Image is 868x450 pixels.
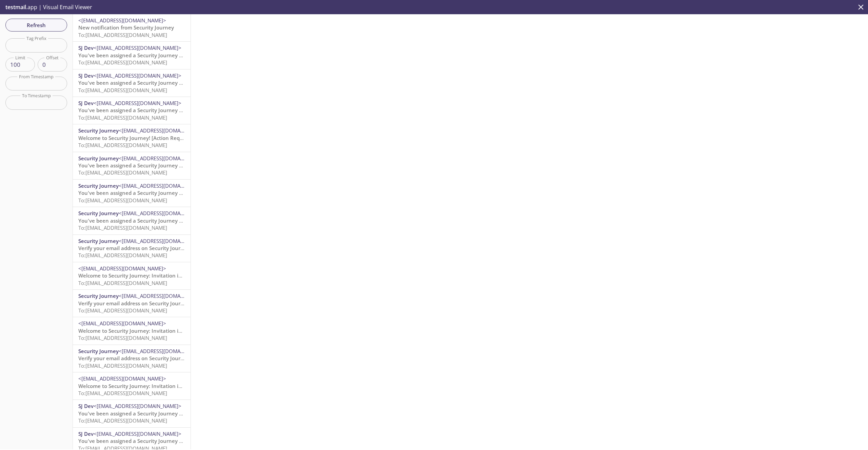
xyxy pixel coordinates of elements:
[78,59,167,66] span: To: [EMAIL_ADDRESS][DOMAIN_NAME]
[78,327,206,334] span: Welcome to Security Journey: Invitation instructions
[78,114,167,121] span: To: [EMAIL_ADDRESS][DOMAIN_NAME]
[73,290,191,317] div: Security Journey<[EMAIL_ADDRESS][DOMAIN_NAME]>Verify your email address on Security JourneyTo:[EM...
[73,235,191,262] div: Security Journey<[EMAIL_ADDRESS][DOMAIN_NAME]>Verify your email address on Security JourneyTo:[EM...
[94,44,181,51] span: <[EMAIL_ADDRESS][DOMAIN_NAME]>
[94,403,181,409] span: <[EMAIL_ADDRESS][DOMAIN_NAME]>
[78,100,94,106] span: SJ Dev
[78,272,206,279] span: Welcome to Security Journey: Invitation instructions
[94,430,181,437] span: <[EMAIL_ADDRESS][DOMAIN_NAME]>
[78,334,167,341] span: To: [EMAIL_ADDRESS][DOMAIN_NAME]
[78,155,119,162] span: Security Journey
[78,189,237,196] span: You've been assigned a Security Journey Knowledge Assessment
[78,280,167,286] span: To: [EMAIL_ADDRESS][DOMAIN_NAME]
[78,403,94,409] span: SJ Dev
[78,24,174,31] span: New notification from Security Journey
[78,72,94,79] span: SJ Dev
[78,375,166,382] span: <[EMAIL_ADDRESS][DOMAIN_NAME]>
[119,238,206,244] span: <[EMAIL_ADDRESS][DOMAIN_NAME]>
[78,197,167,204] span: To: [EMAIL_ADDRESS][DOMAIN_NAME]
[78,348,119,354] span: Security Journey
[73,372,191,400] div: <[EMAIL_ADDRESS][DOMAIN_NAME]>Welcome to Security Journey: Invitation instructionsTo:[EMAIL_ADDRE...
[119,127,206,134] span: <[EMAIL_ADDRESS][DOMAIN_NAME]>
[78,252,167,259] span: To: [EMAIL_ADDRESS][DOMAIN_NAME]
[78,32,167,38] span: To: [EMAIL_ADDRESS][DOMAIN_NAME]
[73,345,191,372] div: Security Journey<[EMAIL_ADDRESS][DOMAIN_NAME]>Verify your email address on Security JourneyTo:[EM...
[78,320,166,327] span: <[EMAIL_ADDRESS][DOMAIN_NAME]>
[78,107,237,114] span: You've been assigned a Security Journey Knowledge Assessment
[94,72,181,79] span: <[EMAIL_ADDRESS][DOMAIN_NAME]>
[78,182,119,189] span: Security Journey
[119,155,206,162] span: <[EMAIL_ADDRESS][DOMAIN_NAME]>
[5,3,26,11] span: testmail
[78,142,167,148] span: To: [EMAIL_ADDRESS][DOMAIN_NAME]
[78,44,94,51] span: SJ Dev
[78,17,166,24] span: <[EMAIL_ADDRESS][DOMAIN_NAME]>
[11,21,62,29] span: Refresh
[73,42,191,69] div: SJ Dev<[EMAIL_ADDRESS][DOMAIN_NAME]>You've been assigned a Security Journey Knowledge AssessmentT...
[73,14,191,41] div: <[EMAIL_ADDRESS][DOMAIN_NAME]>New notification from Security JourneyTo:[EMAIL_ADDRESS][DOMAIN_NAME]
[119,182,206,189] span: <[EMAIL_ADDRESS][DOMAIN_NAME]>
[78,52,237,59] span: You've been assigned a Security Journey Knowledge Assessment
[78,355,190,362] span: Verify your email address on Security Journey
[119,292,206,299] span: <[EMAIL_ADDRESS][DOMAIN_NAME]>
[73,207,191,234] div: Security Journey<[EMAIL_ADDRESS][DOMAIN_NAME]>You've been assigned a Security Journey Knowledge A...
[78,437,237,444] span: You've been assigned a Security Journey Knowledge Assessment
[78,245,190,251] span: Verify your email address on Security Journey
[78,362,167,369] span: To: [EMAIL_ADDRESS][DOMAIN_NAME]
[73,180,191,207] div: Security Journey<[EMAIL_ADDRESS][DOMAIN_NAME]>You've been assigned a Security Journey Knowledge A...
[78,410,237,417] span: You've been assigned a Security Journey Knowledge Assessment
[78,300,190,307] span: Verify your email address on Security Journey
[73,400,191,427] div: SJ Dev<[EMAIL_ADDRESS][DOMAIN_NAME]>You've been assigned a Security Journey Knowledge AssessmentT...
[73,317,191,344] div: <[EMAIL_ADDRESS][DOMAIN_NAME]>Welcome to Security Journey: Invitation instructionsTo:[EMAIL_ADDRE...
[78,169,167,176] span: To: [EMAIL_ADDRESS][DOMAIN_NAME]
[73,69,191,97] div: SJ Dev<[EMAIL_ADDRESS][DOMAIN_NAME]>You've been assigned a Security Journey Knowledge AssessmentT...
[78,135,194,141] span: Welcome to Security Journey! [Action Required]
[78,307,167,314] span: To: [EMAIL_ADDRESS][DOMAIN_NAME]
[78,217,237,224] span: You've been assigned a Security Journey Knowledge Assessment
[78,265,166,272] span: <[EMAIL_ADDRESS][DOMAIN_NAME]>
[78,292,119,299] span: Security Journey
[73,97,191,124] div: SJ Dev<[EMAIL_ADDRESS][DOMAIN_NAME]>You've been assigned a Security Journey Knowledge AssessmentT...
[73,152,191,179] div: Security Journey<[EMAIL_ADDRESS][DOMAIN_NAME]>You've been assigned a Security Journey Knowledge A...
[78,430,94,437] span: SJ Dev
[78,390,167,396] span: To: [EMAIL_ADDRESS][DOMAIN_NAME]
[78,79,237,86] span: You've been assigned a Security Journey Knowledge Assessment
[78,127,119,134] span: Security Journey
[78,162,237,169] span: You've been assigned a Security Journey Knowledge Assessment
[78,87,167,94] span: To: [EMAIL_ADDRESS][DOMAIN_NAME]
[78,210,119,217] span: Security Journey
[73,262,191,289] div: <[EMAIL_ADDRESS][DOMAIN_NAME]>Welcome to Security Journey: Invitation instructionsTo:[EMAIL_ADDRE...
[94,100,181,106] span: <[EMAIL_ADDRESS][DOMAIN_NAME]>
[119,210,206,217] span: <[EMAIL_ADDRESS][DOMAIN_NAME]>
[78,417,167,424] span: To: [EMAIL_ADDRESS][DOMAIN_NAME]
[5,19,67,32] button: Refresh
[119,348,206,354] span: <[EMAIL_ADDRESS][DOMAIN_NAME]>
[78,238,119,244] span: Security Journey
[78,383,206,389] span: Welcome to Security Journey: Invitation instructions
[73,124,191,151] div: Security Journey<[EMAIL_ADDRESS][DOMAIN_NAME]>Welcome to Security Journey! [Action Required]To:[E...
[78,224,167,231] span: To: [EMAIL_ADDRESS][DOMAIN_NAME]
